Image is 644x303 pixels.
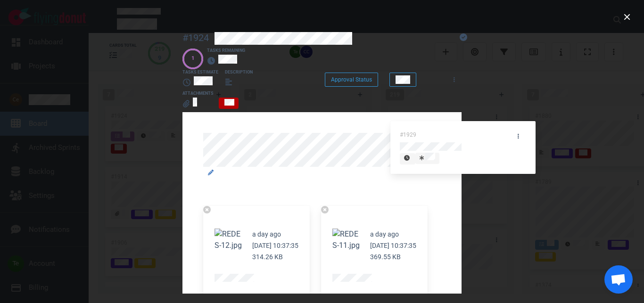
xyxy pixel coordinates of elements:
[191,55,194,63] div: 1
[604,265,633,294] div: Chat abierto
[370,253,401,261] small: 369.55 KB
[182,32,209,44] div: #1924
[215,229,245,251] button: Zoom image
[370,230,399,238] small: a day ago
[619,9,635,25] button: close
[332,229,363,251] button: Zoom image
[252,230,281,238] small: a day ago
[252,253,283,261] small: 314.26 KB
[252,242,298,249] small: [DATE] 10:37:35
[182,90,214,97] div: Attachments
[325,73,378,87] button: Approval Status
[225,69,253,76] div: Description
[182,69,221,76] div: Tasks Estimate
[207,48,246,54] div: Tasks Remaining
[370,242,416,249] small: [DATE] 10:37:35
